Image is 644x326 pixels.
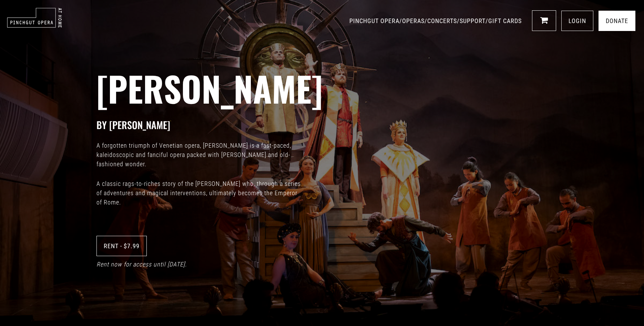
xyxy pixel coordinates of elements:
p: A forgotten triumph of Venetian opera, [PERSON_NAME] is a fast-paced, kaleidoscopic and fanciful ... [96,141,303,169]
a: GIFT CARDS [488,17,522,24]
a: OPERAS [402,17,425,24]
h3: BY [PERSON_NAME] [96,119,644,131]
img: pinchgut_at_home_negative_logo.svg [7,8,62,28]
p: A classic rags-to-riches story of the [PERSON_NAME] who, through a series of adventures and magic... [96,179,303,207]
a: SUPPORT [460,17,485,24]
a: Rent - $7.99 [96,236,147,256]
a: CONCERTS [427,17,457,24]
a: PINCHGUT OPERA [349,17,399,24]
h2: [PERSON_NAME] [96,67,644,109]
i: Rent now for access until [DATE]. [96,261,187,268]
a: LOGIN [561,11,593,31]
a: Donate [599,11,635,31]
span: / / / / [349,17,523,24]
